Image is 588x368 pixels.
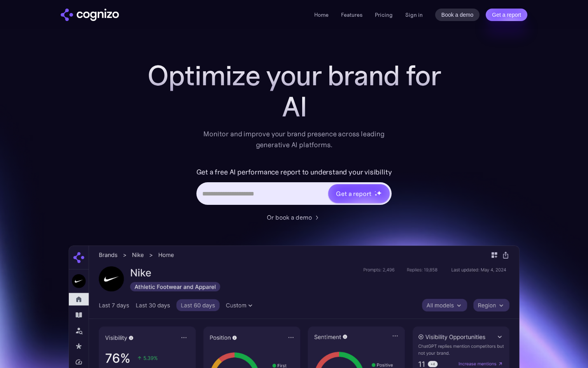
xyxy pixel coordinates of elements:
a: Features [341,11,362,18]
div: Monitor and improve your brand presence across leading generative AI platforms. [198,129,390,150]
img: star [374,191,376,192]
a: home [61,9,119,21]
a: Get a report [486,9,527,21]
a: Pricing [375,11,393,18]
img: cognizo logo [61,9,119,21]
img: star [376,190,381,195]
img: star [374,194,377,196]
a: Home [314,11,329,18]
a: Get a reportstarstarstar [327,183,390,204]
form: Hero URL Input Form [196,166,392,209]
a: Book a demo [435,9,480,21]
h1: Optimize your brand for [138,60,450,91]
label: Get a free AI performance report to understand your visibility [196,166,392,178]
div: Or book a demo [267,213,312,222]
div: Get a report [336,189,371,198]
div: AI [138,91,450,122]
a: Sign in [405,10,423,19]
a: Or book a demo [267,213,321,222]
